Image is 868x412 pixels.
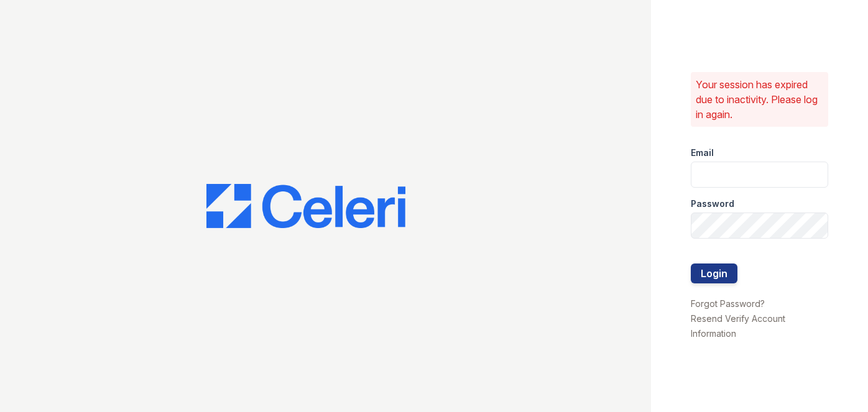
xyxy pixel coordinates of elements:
a: Resend Verify Account Information [691,313,785,339]
a: Forgot Password? [691,298,765,309]
label: Password [691,198,734,210]
label: Email [691,147,714,159]
img: CE_Logo_Blue-a8612792a0a2168367f1c8372b55b34899dd931a85d93a1a3d3e32e68fde9ad4.png [206,184,405,229]
button: Login [691,263,737,283]
p: Your session has expired due to inactivity. Please log in again. [696,77,823,122]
